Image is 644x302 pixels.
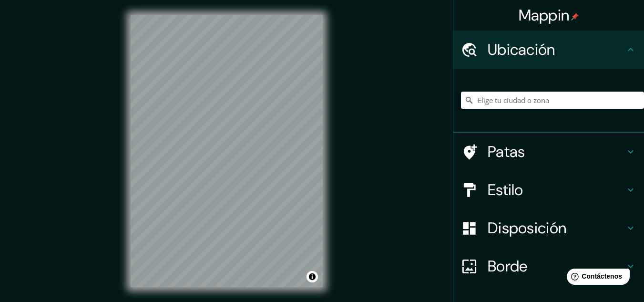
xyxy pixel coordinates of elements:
[307,271,318,282] button: Activar o desactivar atribución
[453,247,644,285] div: Borde
[453,133,644,171] div: Patas
[453,209,644,247] div: Disposición
[519,5,570,25] font: Mappin
[131,15,323,287] canvas: Mapa
[488,180,523,200] font: Estilo
[453,31,644,69] div: Ubicación
[488,256,528,276] font: Borde
[488,142,525,162] font: Patas
[488,40,555,60] font: Ubicación
[461,92,644,109] input: Elige tu ciudad o zona
[488,218,566,238] font: Disposición
[559,265,634,292] iframe: Lanzador de widgets de ayuda
[453,171,644,209] div: Estilo
[571,13,579,21] img: pin-icon.png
